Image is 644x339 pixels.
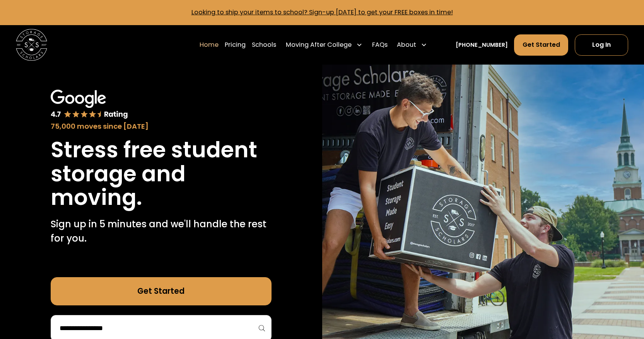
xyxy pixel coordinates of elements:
img: Google 4.7 star rating [51,90,128,119]
div: Moving After College [286,40,352,49]
div: Moving After College [283,34,366,56]
h1: Stress free student storage and moving. [51,138,272,210]
a: Home [200,34,219,56]
div: 75,000 moves since [DATE] [51,121,272,132]
a: Schools [252,34,276,56]
a: [PHONE_NUMBER] [456,41,508,49]
a: Log In [575,34,629,56]
a: Pricing [225,34,246,56]
a: Looking to ship your items to school? Sign-up [DATE] to get your FREE boxes in time! [191,8,453,17]
a: Get Started [51,277,272,305]
a: FAQs [372,34,388,56]
img: Storage Scholars main logo [16,29,48,61]
p: Sign up in 5 minutes and we'll handle the rest for you. [51,217,272,245]
a: Get Started [514,34,568,56]
div: About [394,34,430,56]
div: About [397,40,416,49]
